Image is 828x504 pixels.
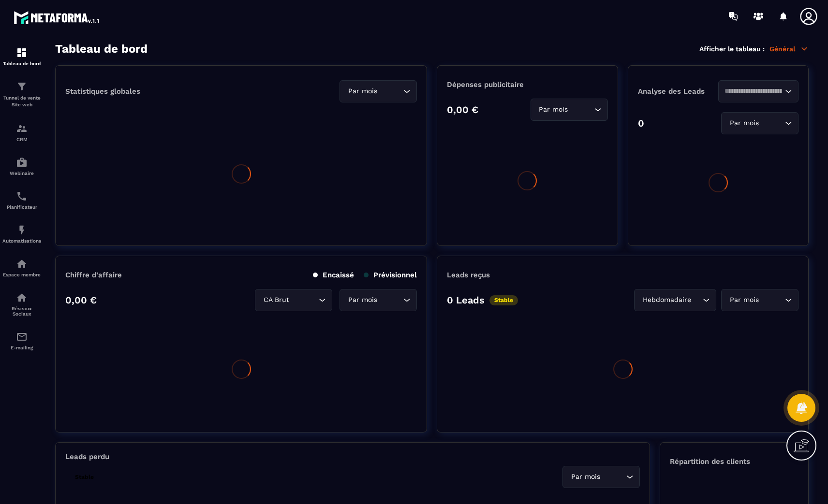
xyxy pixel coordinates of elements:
[2,73,41,115] a: formationformationTunnel de vente Site web
[16,331,28,343] img: email
[2,306,41,317] p: Réseaux Sociaux
[761,295,783,305] input: Search for option
[55,42,148,56] h3: Tableau de bord
[2,238,41,244] p: Automatisations
[340,80,417,102] div: Search for option
[16,224,28,236] img: automations
[2,251,41,285] a: automationsautomationsEspace membre
[699,45,765,53] p: Afficher le tableau :
[291,295,316,305] input: Search for option
[65,87,140,96] p: Statistiques globales
[2,324,41,358] a: emailemailE-mailing
[14,9,101,26] img: logo
[721,112,798,134] div: Search for option
[65,294,97,306] p: 0,00 €
[346,86,379,97] span: Par mois
[261,295,291,305] span: CA Brut
[2,285,41,324] a: social-networksocial-networkRéseaux Sociaux
[65,452,109,461] p: Leads perdu
[16,190,28,202] img: scheduler
[379,86,401,97] input: Search for option
[724,86,783,97] input: Search for option
[255,289,332,311] div: Search for option
[769,44,809,53] p: Général
[65,271,122,279] p: Chiffre d’affaire
[2,171,41,176] p: Webinaire
[313,271,354,279] p: Encaissé
[340,289,417,311] div: Search for option
[531,99,608,121] div: Search for option
[447,294,485,306] p: 0 Leads
[2,272,41,277] p: Espace membre
[2,183,41,217] a: schedulerschedulerPlanificateur
[16,81,28,92] img: formation
[638,87,718,96] p: Analyse des Leads
[489,295,518,305] p: Stable
[2,95,41,108] p: Tunnel de vente Site web
[570,104,592,115] input: Search for option
[16,123,28,134] img: formation
[634,289,716,311] div: Search for option
[16,258,28,270] img: automations
[447,271,490,279] p: Leads reçus
[2,345,41,350] p: E-mailing
[761,118,783,129] input: Search for option
[2,204,41,210] p: Planificateur
[447,80,607,89] p: Dépenses publicitaire
[70,472,99,482] p: Stable
[693,295,700,305] input: Search for option
[16,47,28,58] img: formation
[640,295,693,305] span: Hebdomadaire
[2,40,41,73] a: formationformationTableau de bord
[562,466,640,488] div: Search for option
[2,217,41,251] a: automationsautomationsAutomatisations
[727,118,761,129] span: Par mois
[721,289,798,311] div: Search for option
[2,149,41,183] a: automationsautomationsWebinaire
[346,295,379,305] span: Par mois
[2,115,41,149] a: formationformationCRM
[447,104,478,115] p: 0,00 €
[727,295,761,305] span: Par mois
[379,295,401,305] input: Search for option
[364,271,417,279] p: Prévisionnel
[638,117,644,129] p: 0
[16,292,28,303] img: social-network
[670,457,798,466] p: Répartition des clients
[718,80,798,102] div: Search for option
[569,472,602,482] span: Par mois
[2,137,41,142] p: CRM
[537,104,570,115] span: Par mois
[602,472,624,482] input: Search for option
[16,157,28,168] img: automations
[2,61,41,66] p: Tableau de bord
